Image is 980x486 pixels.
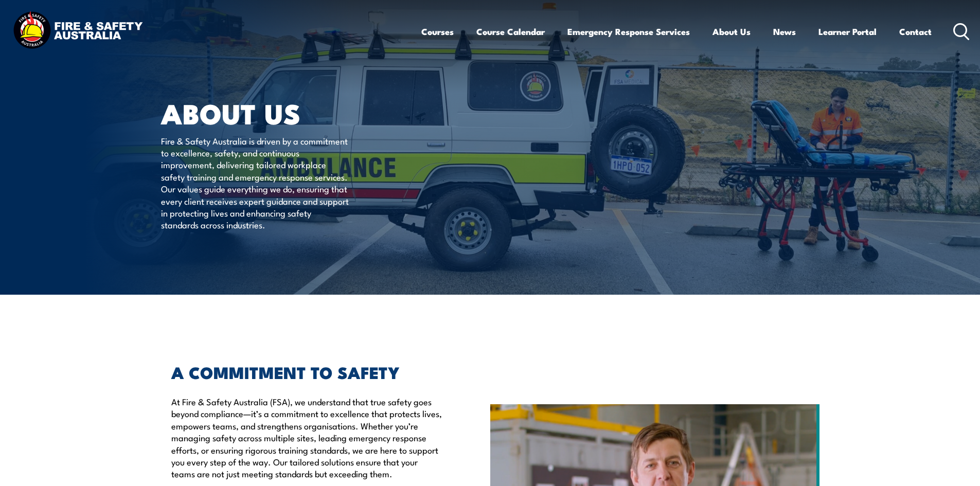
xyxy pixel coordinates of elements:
p: Fire & Safety Australia is driven by a commitment to excellence, safety, and continuous improveme... [161,135,349,231]
a: Emergency Response Services [567,18,690,45]
a: Contact [899,18,932,45]
a: Courses [421,18,454,45]
h1: About Us [161,101,415,125]
a: About Us [712,18,751,45]
p: At Fire & Safety Australia (FSA), we understand that true safety goes beyond compliance—it’s a co... [171,395,443,480]
a: Course Calendar [476,18,545,45]
h2: A COMMITMENT TO SAFETY [171,365,443,379]
a: News [773,18,796,45]
a: Learner Portal [818,18,877,45]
